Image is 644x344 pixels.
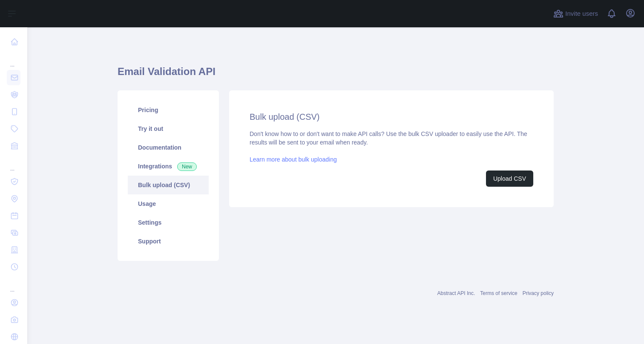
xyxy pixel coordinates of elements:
a: Bulk upload (CSV) [128,176,209,194]
div: Don't know how to or don't want to make API calls? Use the bulk CSV uploader to easily use the AP... [250,130,533,187]
a: Integrations New [128,157,209,176]
h1: Email Validation API [118,65,554,85]
span: Invite users [565,9,598,19]
a: Try it out [128,119,209,138]
button: Invite users [552,7,600,20]
a: Support [128,232,209,251]
a: Abstract API Inc. [437,290,475,296]
button: Upload CSV [486,171,533,187]
h2: Bulk upload (CSV) [250,111,533,123]
a: Documentation [128,138,209,157]
div: ... [7,276,20,293]
a: Settings [128,213,209,232]
a: Terms of service [480,290,517,296]
div: ... [7,155,20,172]
a: Privacy policy [523,290,554,296]
a: Usage [128,194,209,213]
a: Learn more about bulk uploading [250,156,337,163]
span: New [177,162,197,171]
a: Pricing [128,101,209,119]
div: ... [7,51,20,68]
